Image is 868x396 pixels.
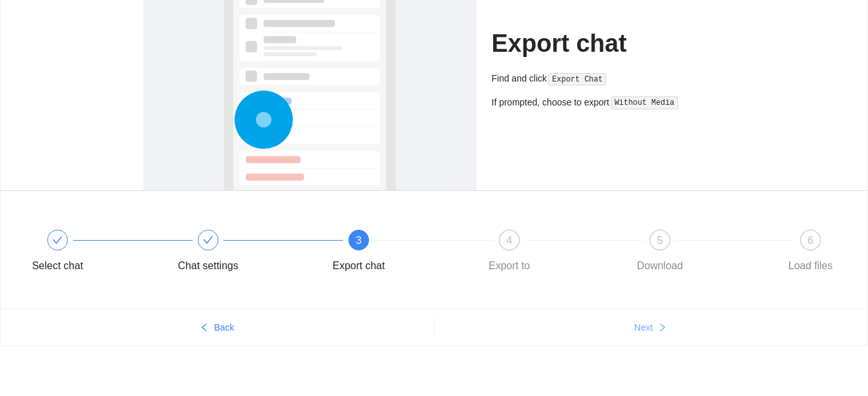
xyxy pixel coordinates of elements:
[20,230,171,276] div: Select chat
[171,230,321,276] div: Chat settings
[434,317,868,338] button: Nextright
[507,235,513,246] span: 4
[789,256,833,276] div: Load files
[634,320,653,335] span: Next
[622,230,773,276] div: 5Download
[214,320,234,335] span: Back
[548,73,606,86] code: Export Chat
[321,230,472,276] div: 3Export chat
[808,235,814,246] span: 6
[200,323,209,333] span: left
[657,235,663,246] span: 5
[637,256,683,276] div: Download
[1,317,434,338] button: leftBack
[333,256,385,276] div: Export chat
[773,230,848,276] div: 6Load files
[492,71,725,86] div: Find and click
[492,28,725,59] h1: Export chat
[356,235,362,246] span: 3
[472,230,622,276] div: 4Export to
[611,96,678,109] code: Without Media
[489,256,530,276] div: Export to
[178,256,238,276] div: Chat settings
[658,323,667,333] span: right
[203,235,213,245] span: check
[492,95,725,110] div: If prompted, choose to export
[52,235,63,245] span: check
[32,256,83,276] div: Select chat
